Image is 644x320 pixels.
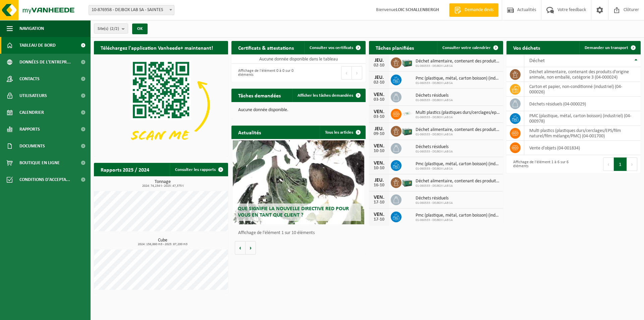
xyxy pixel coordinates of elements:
td: multi plastics (plastiques durs/cerclages/EPS/film naturel/film mélange/PMC) (04-001700) [524,126,641,141]
div: 10-10 [372,149,386,153]
div: 02-10 [372,80,386,85]
span: Données de l'entrepr... [19,54,71,71]
span: 01-060533 - DEJBOX LAB SA [416,98,453,102]
p: Aucune donnée disponible. [238,108,359,112]
td: PMC (plastique, métal, carton boisson) (industriel) (04-000978) [524,111,641,126]
td: carton et papier, non-conditionné (industriel) (04-000026) [524,82,641,97]
img: PB-LB-0680-HPE-GN-01 [401,56,413,68]
div: 03-10 [372,97,386,102]
span: 01-060533 - DEJBOX LAB SA [416,150,453,154]
span: Que signifie la nouvelle directive RED pour vous en tant que client ? [238,206,349,218]
span: 01-060533 - DEJBOX LAB SA [416,116,500,120]
div: 10-10 [372,166,386,171]
h3: Tonnage [97,180,228,188]
button: Next [627,157,637,171]
button: OK [132,24,148,34]
div: VEN. [372,212,386,217]
p: Affichage de l'élément 1 sur 10 éléments [238,231,362,235]
span: 01-060533 - DEJBOX LAB SA [416,133,500,137]
count: (2/2) [110,27,119,31]
span: Pmc (plastique, métal, carton boisson) (industriel) [416,162,500,167]
span: Demande devis [463,7,495,13]
span: Demander un transport [585,46,628,50]
a: Demande devis [449,3,498,17]
span: 2024: 156,860 m3 - 2025: 87,200 m3 [97,243,228,246]
a: Consulter votre calendrier [437,41,502,54]
div: JEU. [372,126,386,132]
span: Consulter vos certificats [310,46,353,50]
a: Tous les articles [320,126,365,139]
img: Download de VHEPlus App [94,54,228,155]
div: 09-10 [372,132,386,136]
div: VEN. [372,195,386,200]
button: Previous [603,157,614,171]
a: Que signifie la nouvelle directive RED pour vous en tant que client ? [233,140,364,224]
a: Afficher les tâches demandées [292,89,365,102]
span: 01-060533 - DEJBOX LAB SA [416,81,500,85]
h2: Rapports 2025 / 2024 [94,163,156,176]
span: Déchets résiduels [416,144,453,150]
span: 2024: 74,234 t - 2025: 47,375 t [97,184,228,188]
h2: Téléchargez l'application Vanheede+ maintenant! [94,41,220,54]
h2: Vos déchets [506,41,547,54]
span: Consulter votre calendrier [442,46,491,50]
h2: Tâches demandées [231,89,287,102]
span: Déchet alimentaire, contenant des produits d'origine animale, non emballé, catég... [416,127,500,133]
td: vente d'objets (04-001834) [524,141,641,155]
span: Afficher les tâches demandées [298,93,353,98]
span: Pmc (plastique, métal, carton boisson) (industriel) [416,213,500,218]
div: Affichage de l'élément 1 à 6 sur 6 éléments [510,157,570,172]
span: Rapports [19,121,40,138]
span: 10-876958 - DEJBOX LAB SA - SAINTES [89,5,174,15]
div: JEU. [372,178,386,183]
strong: LOIC SCHALLENBERGH [396,7,439,12]
img: PB-LB-0680-HPE-GN-01 [401,176,413,188]
span: Déchet alimentaire, contenant des produits d'origine animale, non emballé, catég... [416,59,500,64]
button: Volgende [246,241,256,255]
span: Tableau de bord [19,37,56,54]
span: Pmc (plastique, métal, carton boisson) (industriel) [416,76,500,81]
div: 03-10 [372,115,386,119]
div: VEN. [372,143,386,149]
div: 17-10 [372,217,386,222]
span: Site(s) [98,24,119,34]
td: déchets résiduels (04-000029) [524,97,641,111]
td: déchet alimentaire, contenant des produits d'origine animale, non emballé, catégorie 3 (04-000024) [524,67,641,82]
h2: Tâches planifiées [369,41,421,54]
span: Documents [19,138,45,154]
span: Multi plastics (plastiques durs/cerclages/eps/film naturel/film mélange/pmc) [416,110,500,116]
div: JEU. [372,58,386,63]
h3: Cube [97,238,228,246]
span: 01-060533 - DEJBOX LAB SA [416,201,453,205]
h2: Actualités [231,126,268,139]
span: Navigation [19,20,44,37]
span: Déchet alimentaire, contenant des produits d'origine animale, non emballé, catég... [416,179,500,184]
span: 01-060533 - DEJBOX LAB SA [416,218,500,222]
div: VEN. [372,161,386,166]
span: 01-060533 - DEJBOX LAB SA [416,184,500,188]
a: Consulter les rapports [170,163,227,176]
span: Déchets résiduels [416,196,453,201]
span: Conditions d'accepta... [19,171,70,188]
div: 02-10 [372,63,386,68]
div: Affichage de l'élément 0 à 0 sur 0 éléments [235,65,295,80]
div: VEN. [372,109,386,115]
span: 01-060533 - DEJBOX LAB SA [416,167,500,171]
span: Utilisateurs [19,87,47,104]
button: 1 [614,157,627,171]
span: 01-060533 - DEJBOX LAB SA [416,64,500,68]
a: Consulter vos certificats [304,41,365,54]
h2: Certificats & attestations [231,41,301,54]
span: Contacts [19,71,40,87]
a: Demander un transport [579,41,640,54]
span: Déchets résiduels [416,93,453,98]
td: Aucune donnée disponible dans le tableau [231,54,366,64]
img: LP-SK-00500-LPE-16 [401,108,413,119]
button: Vorige [235,241,246,255]
span: 10-876958 - DEJBOX LAB SA - SAINTES [89,5,174,15]
button: Site(s)(2/2) [94,24,128,34]
img: PB-LB-0680-HPE-GN-01 [401,125,413,136]
button: Next [352,66,362,80]
button: Previous [341,66,352,80]
span: Boutique en ligne [19,154,60,171]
